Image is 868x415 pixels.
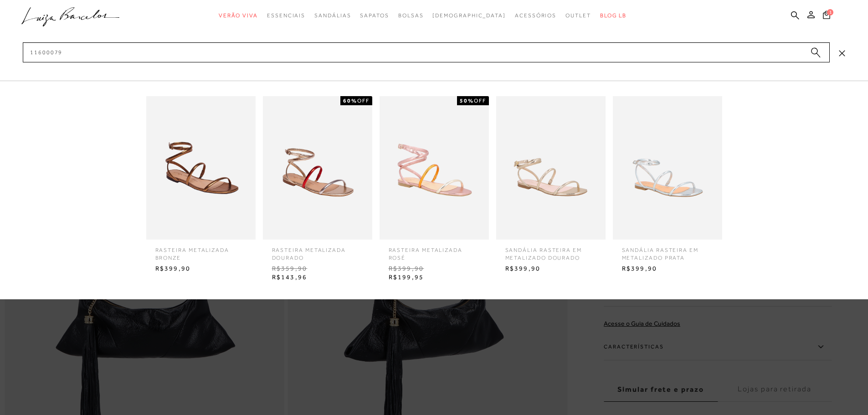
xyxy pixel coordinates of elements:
span: R$399,90 [382,262,487,276]
a: RASTEIRA METALIZADA ROSÉ 50%OFF RASTEIRA METALIZADA ROSÉ R$399,90 R$199,95 [377,96,491,284]
img: RASTEIRA METALIZADA BRONZE [146,96,256,240]
a: RASTEIRA METALIZADA BRONZE RASTEIRA METALIZADA BRONZE R$399,90 [144,96,258,275]
span: R$399,90 [615,262,720,276]
a: categoryNavScreenReaderText [267,7,305,24]
span: BLOG LB [600,12,627,19]
a: SANDÁLIA RASTEIRA EM METALIZADO DOURADO SANDÁLIA RASTEIRA EM METALIZADO DOURADO R$399,90 [494,96,608,275]
strong: 60% [343,97,357,104]
img: RASTEIRA METALIZADA DOURADO [263,96,372,240]
span: R$399,90 [149,262,253,276]
span: SANDÁLIA RASTEIRA EM METALIZADO PRATA [615,240,720,262]
a: categoryNavScreenReaderText [565,7,591,24]
span: R$199,95 [382,271,487,284]
span: RASTEIRA METALIZADA DOURADO [265,240,370,262]
span: Bolsas [398,12,424,19]
span: Outlet [565,12,591,19]
button: 1 [820,10,833,22]
a: BLOG LB [600,7,627,24]
span: Sapatos [360,12,389,19]
span: R$143,96 [265,271,370,284]
img: RASTEIRA METALIZADA ROSÉ [380,96,489,240]
a: categoryNavScreenReaderText [360,7,389,24]
span: Sandálias [314,12,351,19]
span: RASTEIRA METALIZADA BRONZE [149,240,253,262]
a: SANDÁLIA RASTEIRA EM METALIZADO PRATA SANDÁLIA RASTEIRA EM METALIZADO PRATA R$399,90 [611,96,724,275]
a: categoryNavScreenReaderText [314,7,351,24]
span: Essenciais [267,12,305,19]
span: R$359,90 [265,262,370,276]
a: categoryNavScreenReaderText [219,7,258,24]
span: OFF [474,97,486,104]
span: Acessórios [515,12,556,19]
a: RASTEIRA METALIZADA DOURADO 60%OFF RASTEIRA METALIZADA DOURADO R$359,90 R$143,96 [261,96,375,284]
strong: 50% [460,97,474,104]
a: categoryNavScreenReaderText [515,7,556,24]
span: 1 [827,9,833,15]
span: SANDÁLIA RASTEIRA EM METALIZADO DOURADO [498,240,603,262]
input: Buscar. [23,42,830,62]
span: OFF [357,97,370,104]
span: [DEMOGRAPHIC_DATA] [432,12,506,19]
span: R$399,90 [498,262,603,276]
img: SANDÁLIA RASTEIRA EM METALIZADO PRATA [613,96,722,240]
a: categoryNavScreenReaderText [398,7,424,24]
img: SANDÁLIA RASTEIRA EM METALIZADO DOURADO [496,96,606,240]
span: Verão Viva [219,12,258,19]
a: noSubCategoriesText [432,7,506,24]
span: RASTEIRA METALIZADA ROSÉ [382,240,487,262]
